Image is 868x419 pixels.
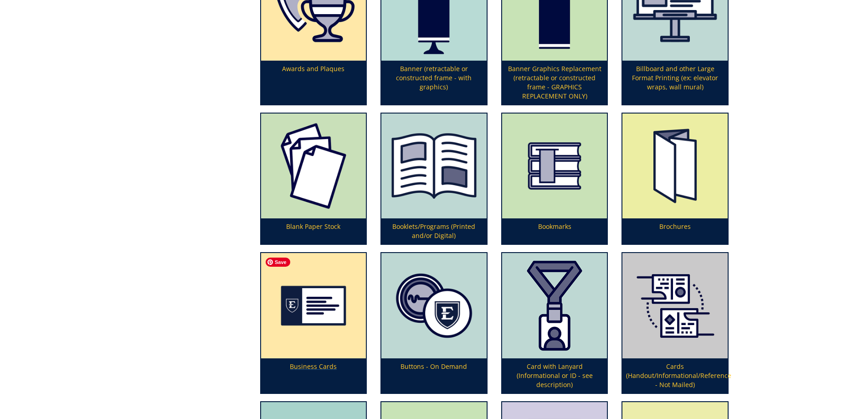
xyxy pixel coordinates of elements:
a: Business Cards [261,253,366,393]
p: Buttons - On Demand [381,358,487,393]
a: Bookmarks [502,114,607,244]
a: Brochures [622,114,728,244]
p: Booklets/Programs (Printed and/or Digital) [381,218,487,244]
p: Billboard and other Large Format Printing (ex: elevator wraps, wall mural) [622,61,728,104]
p: Awards and Plaques [261,61,366,104]
p: Bookmarks [502,218,607,244]
p: Banner (retractable or constructed frame - with graphics) [381,61,487,104]
p: Cards (Handout/Informational/Reference - Not Mailed) [622,358,728,393]
a: Blank Paper Stock [261,114,366,244]
img: buttons-6556850c435158.61892814.png [381,253,487,358]
img: blank%20paper-65568471efb8f2.36674323.png [261,114,366,219]
img: business%20cards-655684f769de13.42776325.png [261,253,366,358]
img: brochures-655684ddc17079.69539308.png [622,114,728,219]
img: card%20with%20lanyard-64d29bdf945cd3.52638038.png [502,253,607,358]
p: Brochures [622,218,728,244]
p: Blank Paper Stock [261,218,366,244]
p: Card with Lanyard (Informational or ID - see description) [502,358,607,393]
img: index%20reference%20card%20art-5b7c246b46b985.83964793.png [622,253,728,358]
a: Buttons - On Demand [381,253,487,393]
img: bookmarks-655684c13eb552.36115741.png [502,114,607,219]
img: booklet%20or%20program-655684906987b4.38035964.png [381,114,487,219]
a: Card with Lanyard (Informational or ID - see description) [502,253,607,393]
p: Business Cards [261,358,366,393]
p: Banner Graphics Replacement (retractable or constructed frame - GRAPHICS REPLACEMENT ONLY) [502,61,607,104]
span: Save [266,258,290,267]
a: Cards (Handout/Informational/Reference - Not Mailed) [622,253,728,393]
a: Booklets/Programs (Printed and/or Digital) [381,114,487,244]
